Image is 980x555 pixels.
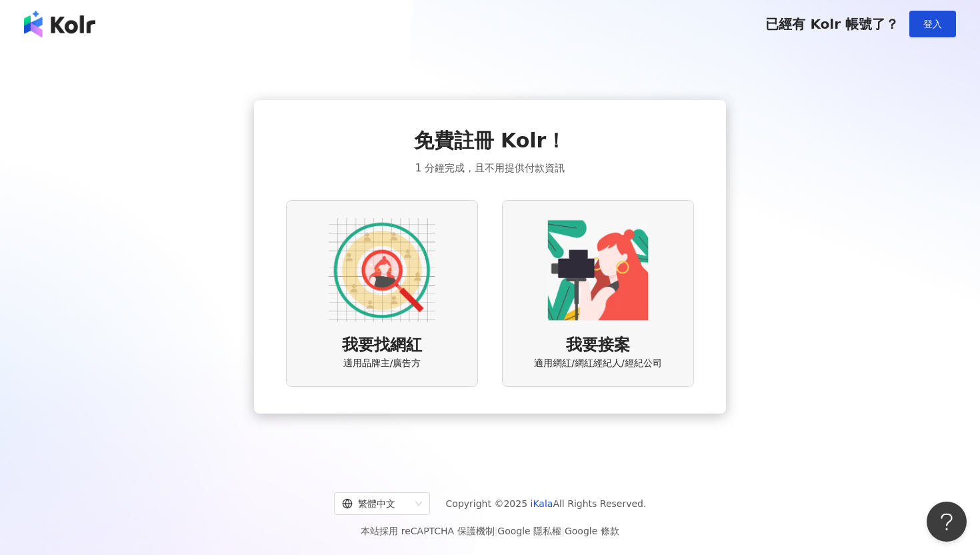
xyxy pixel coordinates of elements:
[909,11,956,37] button: 登入
[342,334,422,357] span: 我要找網紅
[545,217,651,324] img: KOL identity option
[566,334,630,357] span: 我要接案
[927,502,967,542] iframe: Help Scout Beacon - Open
[765,16,899,32] span: 已經有 Kolr 帳號了？
[495,526,498,536] span: |
[446,496,647,512] span: Copyright © 2025 All Rights Reserved.
[342,493,410,514] div: 繁體中文
[343,357,421,370] span: 適用品牌主/廣告方
[561,526,565,536] span: |
[24,11,95,37] img: logo
[565,526,619,536] a: Google 條款
[531,498,553,509] a: iKala
[361,523,619,539] span: 本站採用 reCAPTCHA 保護機制
[923,19,942,29] span: 登入
[534,357,661,370] span: 適用網紅/網紅經紀人/經紀公司
[497,526,561,536] a: Google 隱私權
[414,127,567,155] span: 免費註冊 Kolr！
[415,160,565,176] span: 1 分鐘完成，且不用提供付款資訊
[329,217,435,324] img: AD identity option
